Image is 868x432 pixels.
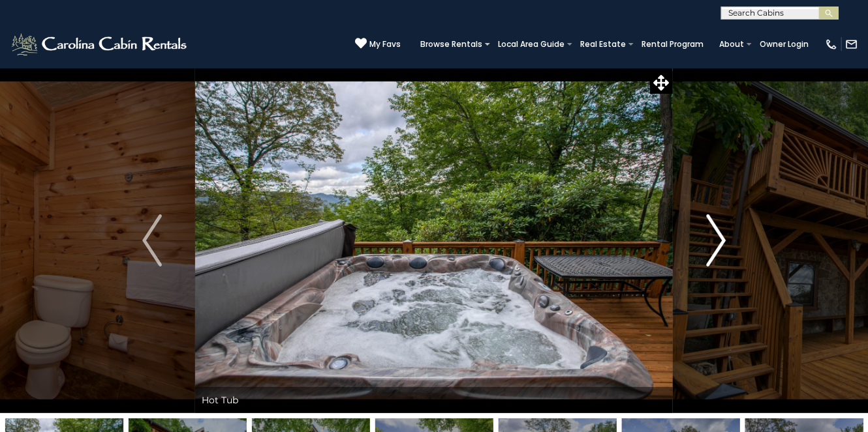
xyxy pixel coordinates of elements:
[753,35,815,53] a: Owner Login
[635,35,710,53] a: Rental Program
[825,38,838,51] img: phone-regular-white.png
[355,37,401,51] a: My Favs
[142,214,162,266] img: arrow
[10,31,191,57] img: White-1-2.png
[414,35,489,53] a: Browse Rentals
[845,38,858,51] img: mail-regular-white.png
[109,68,196,413] button: Previous
[195,387,673,413] div: Hot Tub
[491,35,571,53] a: Local Area Guide
[706,214,726,266] img: arrow
[369,38,401,50] span: My Favs
[713,35,751,53] a: About
[574,35,632,53] a: Real Estate
[673,68,760,413] button: Next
